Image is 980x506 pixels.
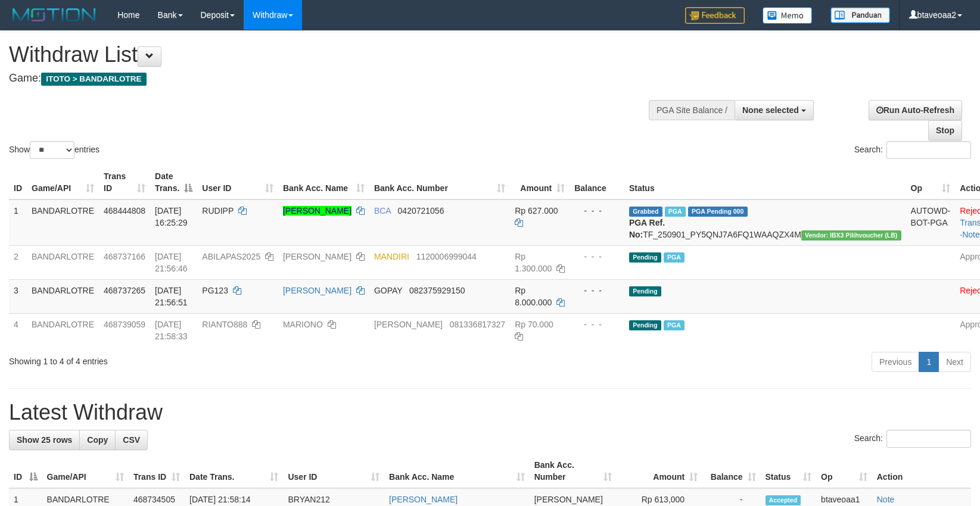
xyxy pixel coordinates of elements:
[830,7,890,23] img: panduan.png
[9,43,642,67] h1: Withdraw List
[664,252,685,263] span: Marked by btaveoaa1
[574,251,620,263] div: - - -
[574,318,620,330] div: - - -
[816,454,872,488] th: Op: activate to sort column ascending
[104,206,145,215] span: 468444808
[283,206,351,215] a: [PERSON_NAME]
[155,286,188,307] span: [DATE] 21:56:51
[530,454,617,488] th: Bank Acc. Number: activate to sort column ascending
[9,279,27,313] td: 3
[202,320,247,329] span: RIANTO888
[9,351,399,367] div: Showing 1 to 4 of 4 entries
[629,286,661,296] span: Pending
[27,199,99,246] td: BANDARLOTRE
[99,165,150,199] th: Trans ID: activate to sort column ascending
[450,320,505,329] span: Copy 081336817327 to clipboard
[702,454,760,488] th: Balance: activate to sort column ascending
[278,165,369,199] th: Bank Acc. Name: activate to sort column ascending
[9,73,642,85] h4: Game:
[115,430,148,450] a: CSV
[886,430,971,448] input: Search:
[872,454,971,488] th: Action
[283,286,351,295] a: [PERSON_NAME]
[27,279,99,313] td: BANDARLOTRE
[9,313,27,347] td: 4
[649,100,735,120] div: PGA Site Balance /
[938,352,971,372] a: Next
[761,454,817,488] th: Status: activate to sort column ascending
[9,6,99,24] img: MOTION_logo.png
[104,320,145,329] span: 468739059
[202,206,234,215] span: RUDIPP
[664,320,685,330] span: Marked by btaveoaa1
[42,454,129,488] th: Game/API: activate to sort column ascending
[155,320,188,341] span: [DATE] 21:58:33
[374,320,443,329] span: [PERSON_NAME]
[384,454,530,488] th: Bank Acc. Name: activate to sort column ascending
[129,454,185,488] th: Trans ID: activate to sort column ascending
[685,7,745,24] img: Feedback.jpg
[510,165,570,199] th: Amount: activate to sort column ascending
[9,199,27,246] td: 1
[202,252,260,261] span: ABILAPAS2025
[801,230,901,240] span: Vendor URL: https://dashboard.q2checkout.com/secure
[9,454,42,488] th: ID: activate to sort column descending
[41,73,147,86] span: ITOTO > BANDARLOTRE
[665,207,686,217] span: Marked by btaveoaa1
[27,313,99,347] td: BANDARLOTRE
[617,454,702,488] th: Amount: activate to sort column ascending
[374,286,402,295] span: GOPAY
[104,252,145,261] span: 468737166
[624,199,906,246] td: TF_250901_PY5QNJ7A6FQ1WAAQZX4M
[416,252,477,261] span: Copy 1120006999044 to clipboard
[629,252,661,263] span: Pending
[9,245,27,279] td: 2
[389,495,458,504] a: [PERSON_NAME]
[928,120,962,140] a: Stop
[123,435,140,445] span: CSV
[202,286,228,295] span: PG123
[515,286,552,307] span: Rp 8.000.000
[9,430,80,450] a: Show 25 rows
[515,320,553,329] span: Rp 70.000
[283,454,384,488] th: User ID: activate to sort column ascending
[9,401,971,424] h1: Latest Withdraw
[155,252,188,273] span: [DATE] 21:56:46
[962,230,980,239] a: Note
[409,286,465,295] span: Copy 082375929150 to clipboard
[369,165,510,199] th: Bank Acc. Number: activate to sort column ascending
[877,495,895,504] a: Note
[87,435,108,445] span: Copy
[919,352,939,372] a: 1
[629,218,665,239] b: PGA Ref. No:
[27,165,99,199] th: Game/API: activate to sort column ascending
[9,141,99,159] label: Show entries
[872,352,919,372] a: Previous
[197,165,278,199] th: User ID: activate to sort column ascending
[742,105,799,115] span: None selected
[688,207,748,217] span: PGA Pending
[104,286,145,295] span: 468737265
[869,100,962,120] a: Run Auto-Refresh
[9,165,27,199] th: ID
[629,207,662,217] span: Grabbed
[150,165,197,199] th: Date Trans.: activate to sort column descending
[906,165,956,199] th: Op: activate to sort column ascending
[534,495,603,504] span: [PERSON_NAME]
[27,245,99,279] td: BANDARLOTRE
[624,165,906,199] th: Status
[854,430,971,448] label: Search:
[185,454,283,488] th: Date Trans.: activate to sort column ascending
[735,100,814,120] button: None selected
[886,141,971,159] input: Search:
[283,252,351,261] a: [PERSON_NAME]
[374,206,391,215] span: BCA
[570,165,624,199] th: Balance
[574,205,620,217] div: - - -
[854,141,971,159] label: Search:
[374,252,409,261] span: MANDIRI
[766,495,801,505] span: Accepted
[17,435,72,445] span: Show 25 rows
[398,206,444,215] span: Copy 0420721056 to clipboard
[515,206,558,215] span: Rp 627.000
